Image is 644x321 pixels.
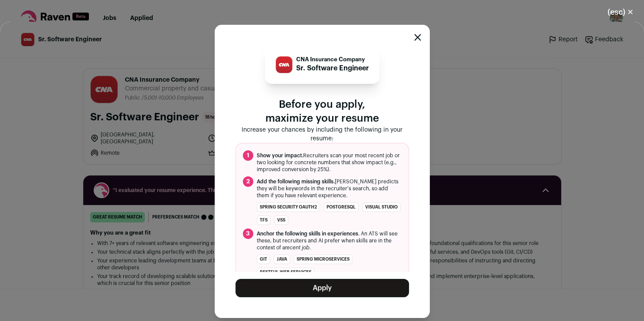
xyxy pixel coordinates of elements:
[285,245,311,250] i: recent job.
[243,228,253,239] span: 3
[243,150,253,161] span: 1
[235,98,409,126] p: Before you apply, maximize your resume
[257,255,270,264] li: Git
[414,34,421,41] button: Close modal
[257,153,303,158] span: Show your impact.
[294,255,353,264] li: Spring Microservices
[257,179,335,184] span: Add the following missing skills.
[296,56,369,63] p: CNA Insurance Company
[257,230,402,251] span: . An ATS will see these, but recruiters and AI prefer when skills are in the context of a
[235,126,409,143] p: Increase your chances by including the following in your resume:
[257,268,314,277] li: RESTful Web Services
[274,255,290,264] li: Java
[257,178,402,199] span: [PERSON_NAME] predicts they will be keywords in the recruiter's search, so add them if you have r...
[296,63,369,73] p: Sr. Software Engineer
[274,215,288,225] li: VSS
[257,202,320,212] li: Spring Security OAuth2
[243,176,253,187] span: 2
[324,202,359,212] li: PostgreSQL
[257,215,271,225] li: TFS
[362,202,401,212] li: Visual Studio
[257,231,358,236] span: Anchor the following skills in experiences
[235,279,409,297] button: Apply
[276,56,292,73] img: da0163c42bb43d668cb9a0b09877d40e263c04723362cbc7b99fb059bde992bd.jpg
[597,3,644,22] button: Close modal
[257,152,402,173] span: Recruiters scan your most recent job or two looking for concrete numbers that show impact (e.g., ...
